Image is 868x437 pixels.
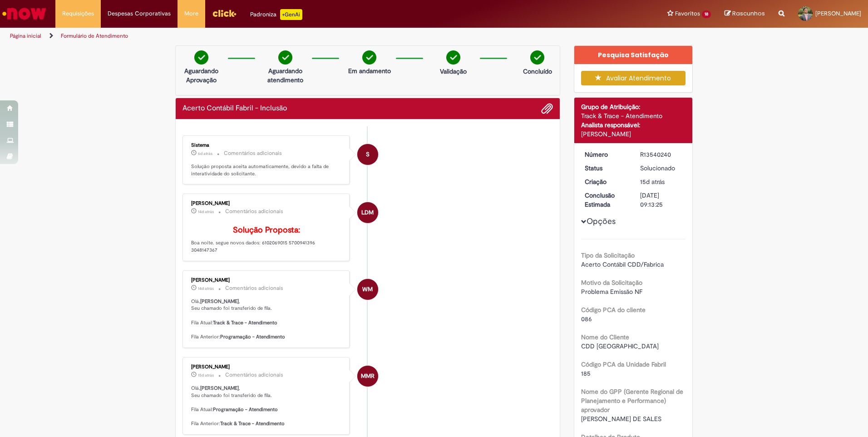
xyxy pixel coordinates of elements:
div: Pesquisa Satisfação [574,46,693,64]
p: Aguardando Aprovação [179,66,223,84]
div: Track & Trace - Atendimento [581,111,686,120]
b: Motivo da Solicitação [581,278,642,287]
span: LDM [361,202,374,223]
span: 15d atrás [640,178,665,186]
img: check-circle-green.png [362,50,376,65]
img: check-circle-green.png [530,50,544,65]
b: Programação - Atendimento [213,406,278,413]
img: click_logo_yellow_360x200.png [212,6,237,20]
p: Olá, , Seu chamado foi transferido de fila. Fila Atual: Fila Anterior: [191,298,342,341]
div: Analista responsável: [581,120,686,129]
div: Wendel Mantovani [357,279,378,300]
a: Rascunhos [725,10,765,18]
span: CDD [GEOGRAPHIC_DATA] [581,342,659,350]
small: Comentários adicionais [225,371,283,379]
b: Nome do Cliente [581,333,629,341]
div: Grupo de Atribuição: [581,102,686,111]
span: Despesas Corporativas [108,9,171,18]
div: Matheus Maia Rocha [357,366,378,387]
span: S [366,144,370,165]
dt: Status [578,164,634,173]
img: check-circle-green.png [278,50,292,65]
h2: Acerto Contábil Fabril - Inclusão Histórico de tíquete [182,104,287,113]
p: +GenAi [280,9,302,20]
span: MMR [361,365,375,387]
b: Tipo da Solicitação [581,251,635,259]
time: 16/09/2025 15:13:14 [640,178,665,186]
span: 6d atrás [198,151,212,156]
dt: Número [578,150,634,159]
div: [DATE] 09:13:25 [640,191,682,209]
p: Validação [440,67,467,76]
b: [PERSON_NAME] [200,298,239,305]
div: [PERSON_NAME] [191,278,342,283]
span: 185 [581,369,591,377]
span: Rascunhos [732,9,765,18]
div: System [357,144,378,165]
span: 18 [702,10,711,18]
b: Nome do GPP (Gerente Regional de Planejamento e Performance) aprovador [581,387,683,414]
span: 086 [581,315,592,323]
span: WM [362,278,373,300]
p: Em andamento [348,66,391,75]
span: Problema Emissão NF [581,288,642,296]
div: Padroniza [250,9,302,20]
button: Adicionar anexos [541,103,553,114]
div: Luciano De Moraes [357,202,378,223]
b: Programação - Atendimento [220,333,285,340]
span: 14d atrás [198,209,214,214]
time: 16/09/2025 18:54:17 [198,372,214,378]
time: 25/09/2025 16:00:05 [198,151,212,156]
a: Página inicial [10,32,41,40]
ul: Trilhas de página [7,28,572,45]
span: More [184,9,198,18]
div: R13540240 [640,150,682,159]
div: 16/09/2025 15:13:14 [640,177,682,186]
b: Código PCA da Unidade Fabril [581,360,666,368]
span: Requisições [62,9,94,18]
b: Track & Trace - Atendimento [213,319,277,326]
div: Sistema [191,143,342,148]
span: [PERSON_NAME] [815,10,861,17]
dt: Conclusão Estimada [578,191,634,209]
span: 14d atrás [198,286,214,291]
small: Comentários adicionais [224,149,282,157]
span: 15d atrás [198,372,214,378]
a: Formulário de Atendimento [61,32,128,40]
span: Favoritos [675,9,700,18]
button: Avaliar Atendimento [581,71,686,85]
img: check-circle-green.png [446,50,460,65]
span: [PERSON_NAME] DE SALES [581,415,661,423]
img: check-circle-green.png [194,50,208,65]
small: Comentários adicionais [225,284,283,292]
b: Código PCA do cliente [581,306,646,314]
span: Acerto Contábil CDD/Fabrica [581,260,664,268]
time: 17/09/2025 14:15:12 [198,286,214,291]
div: [PERSON_NAME] [581,129,686,139]
div: [PERSON_NAME] [191,201,342,206]
b: [PERSON_NAME] [200,385,239,392]
time: 17/09/2025 20:11:00 [198,209,214,214]
p: Concluído [523,67,552,76]
img: ServiceNow [1,5,48,23]
b: Track & Trace - Atendimento [220,420,285,427]
div: [PERSON_NAME] [191,364,342,370]
small: Comentários adicionais [225,208,283,215]
div: Solucionado [640,164,682,173]
p: Boa noite. segue novos dados: 6102069015 5700941396 3048147367 [191,226,342,253]
p: Olá, , Seu chamado foi transferido de fila. Fila Atual: Fila Anterior: [191,385,342,427]
b: Solução Proposta: [233,225,300,235]
p: Aguardando atendimento [263,66,307,84]
dt: Criação [578,177,634,186]
p: Solução proposta aceita automaticamente, devido a falta de interatividade do solicitante. [191,163,342,177]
